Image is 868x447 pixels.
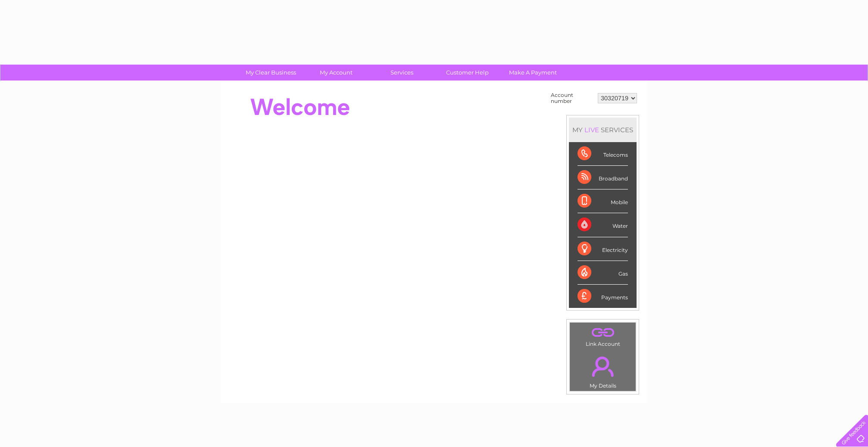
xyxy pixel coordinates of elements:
td: Link Account [569,322,636,349]
div: Mobile [578,189,628,213]
a: Customer Help [432,65,503,81]
a: My Clear Business [235,65,306,81]
a: Make A Payment [497,65,568,81]
td: My Details [569,349,636,391]
td: Account number [549,90,596,106]
div: MY SERVICES [569,118,637,142]
div: Water [578,213,628,237]
a: . [572,325,634,340]
div: LIVE [583,126,601,134]
a: My Account [301,65,372,81]
div: Gas [578,261,628,285]
a: . [572,351,634,382]
div: Telecoms [578,142,628,166]
div: Payments [578,285,628,308]
a: Services [366,65,437,81]
div: Electricity [578,237,628,261]
div: Broadband [578,166,628,189]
